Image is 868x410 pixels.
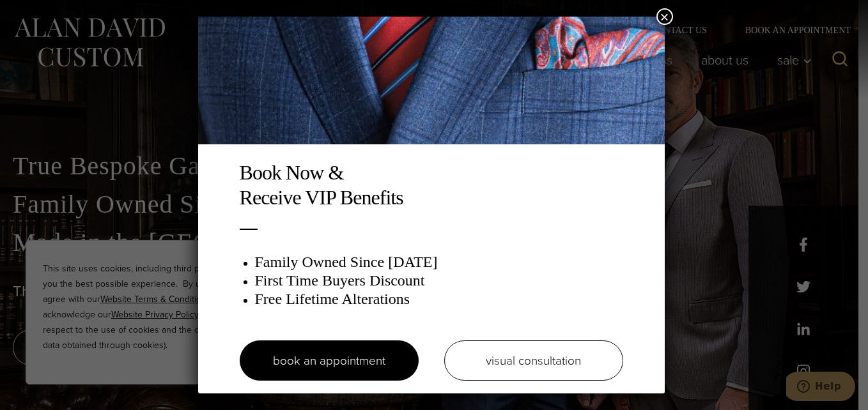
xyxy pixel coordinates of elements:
a: visual consultation [444,340,623,381]
h2: Book Now & Receive VIP Benefits [240,160,623,209]
h3: First Time Buyers Discount [255,271,623,290]
a: book an appointment [240,340,419,381]
span: Help [29,9,55,20]
button: Close [656,8,673,25]
h3: Family Owned Since [DATE] [255,253,623,271]
h3: Free Lifetime Alterations [255,290,623,308]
